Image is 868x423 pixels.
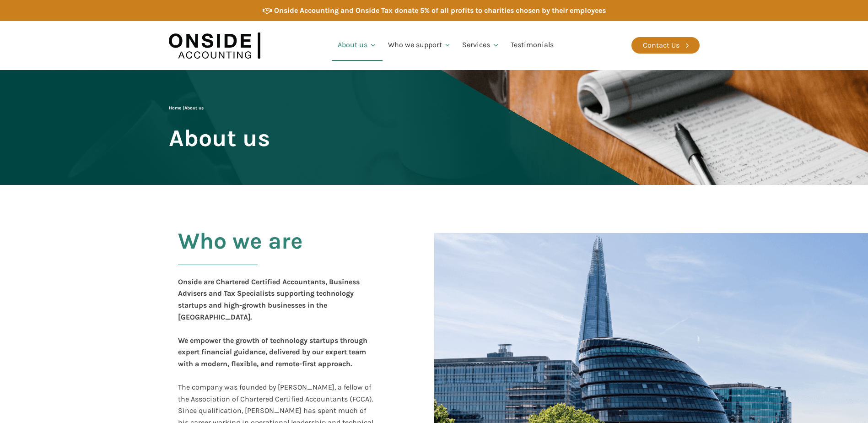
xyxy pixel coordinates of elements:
[169,105,181,111] a: Home
[631,37,700,54] a: Contact Us
[178,347,366,368] b: , delivered by our expert team with a modern, flexible, and remote-first approach.
[178,277,360,321] b: Onside are Chartered Certified Accountants, Business Advisers and Tax Specialists supporting tech...
[274,5,606,16] div: Onside Accounting and Onside Tax donate 5% of all profits to charities chosen by their employees
[332,30,383,61] a: About us
[457,30,505,61] a: Services
[643,39,679,51] div: Contact Us
[505,30,559,61] a: Testimonials
[184,105,204,111] span: About us
[178,336,367,357] b: We empower the growth of technology startups through expert financial guidance
[383,30,457,61] a: Who we support
[169,125,270,151] span: About us
[169,28,260,63] img: Onside Accounting
[178,228,303,276] h2: Who we are
[169,105,204,111] span: |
